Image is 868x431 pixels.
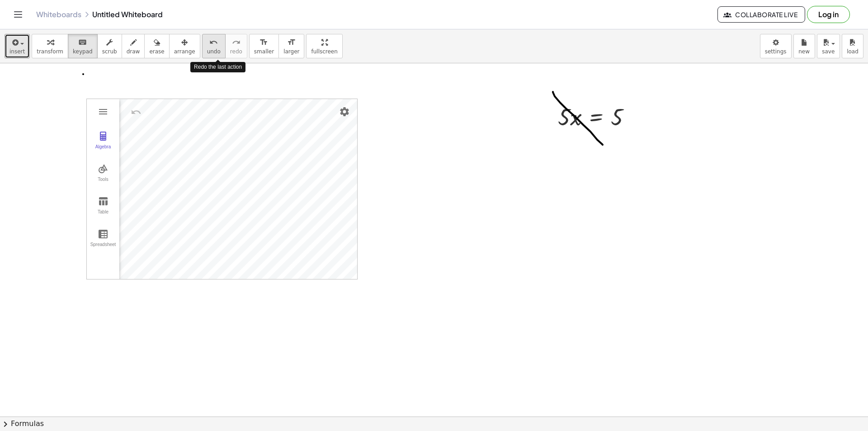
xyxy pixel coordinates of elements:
[98,106,108,117] img: Main Menu
[68,34,98,58] button: keyboardkeypad
[9,48,25,55] span: insert
[89,144,118,157] div: Algebra
[817,34,840,58] button: save
[36,10,81,19] a: Whiteboards
[254,48,274,55] span: smaller
[102,48,117,55] span: scrub
[73,48,93,55] span: keypad
[37,48,63,55] span: transform
[207,48,221,55] span: undo
[230,48,242,55] span: redo
[232,37,241,48] i: redo
[259,37,268,48] i: format_size
[798,48,810,55] span: new
[89,177,118,189] div: Tools
[283,48,299,55] span: larger
[128,104,144,120] button: Undo
[225,34,247,58] button: redoredo
[149,48,164,55] span: erase
[11,7,25,22] button: Toggle navigation
[765,48,787,55] span: settings
[725,10,797,19] span: Collaborate Live
[127,48,140,55] span: draw
[311,48,337,55] span: fullscreen
[793,34,815,58] button: new
[32,34,68,58] button: transform
[97,34,122,58] button: scrub
[847,48,859,55] span: load
[822,48,835,55] span: save
[209,37,218,48] i: undo
[5,34,30,58] button: insert
[336,104,353,120] button: Settings
[760,34,792,58] button: settings
[842,34,863,58] button: load
[144,34,169,58] button: erase
[287,37,296,48] i: format_size
[86,99,358,279] div: Graphing Calculator
[122,34,145,58] button: draw
[306,34,342,58] button: fullscreen
[807,6,850,23] button: Log in
[249,34,279,58] button: format_sizesmaller
[174,48,195,55] span: arrange
[169,34,200,58] button: arrange
[89,209,118,222] div: Table
[717,6,805,23] button: Collaborate Live
[78,37,87,48] i: keyboard
[190,62,245,72] div: Redo the last action
[202,34,226,58] button: undoundo
[119,99,357,279] canvas: Graphics View 1
[278,34,304,58] button: format_sizelarger
[89,242,118,255] div: Spreadsheet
